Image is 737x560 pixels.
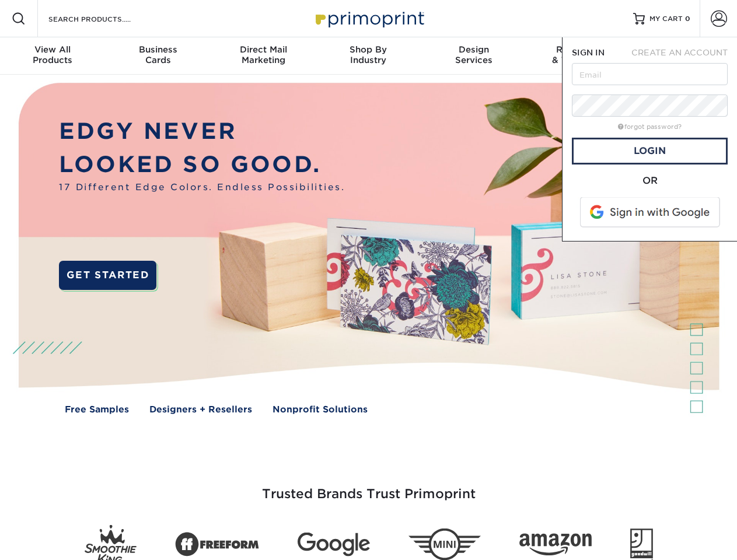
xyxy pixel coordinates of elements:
a: Designers + Resellers [149,403,252,416]
div: Cards [105,44,210,65]
span: Design [421,44,526,55]
span: 0 [685,15,690,23]
span: MY CART [649,14,683,24]
div: Industry [316,44,421,65]
input: SEARCH PRODUCTS..... [47,12,161,26]
div: & Templates [526,44,631,65]
h3: Trusted Brands Trust Primoprint [27,459,710,516]
span: SIGN IN [572,48,605,57]
a: Shop ByIndustry [316,37,421,75]
a: BusinessCards [105,37,210,75]
div: Services [421,44,526,65]
span: Direct Mail [211,44,316,55]
img: Amazon [519,534,592,556]
a: Free Samples [65,403,129,416]
a: Direct MailMarketing [211,37,316,75]
span: Shop By [316,44,421,55]
a: DesignServices [421,37,526,75]
a: Nonprofit Solutions [273,403,368,416]
img: Primoprint [310,6,427,31]
input: Email [572,63,728,85]
div: OR [572,174,728,188]
img: Goodwill [630,528,653,560]
span: Resources [526,44,631,55]
a: Resources& Templates [526,37,631,75]
p: LOOKED SO GOOD. [59,148,345,181]
span: 17 Different Edge Colors. Endless Possibilities. [59,181,345,194]
a: forgot password? [618,123,682,131]
div: Marketing [211,44,316,65]
span: CREATE AN ACCOUNT [631,48,728,57]
a: Login [572,138,728,164]
img: Google [298,533,370,556]
a: GET STARTED [59,261,156,290]
p: EDGY NEVER [59,115,345,148]
span: Business [105,44,210,55]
